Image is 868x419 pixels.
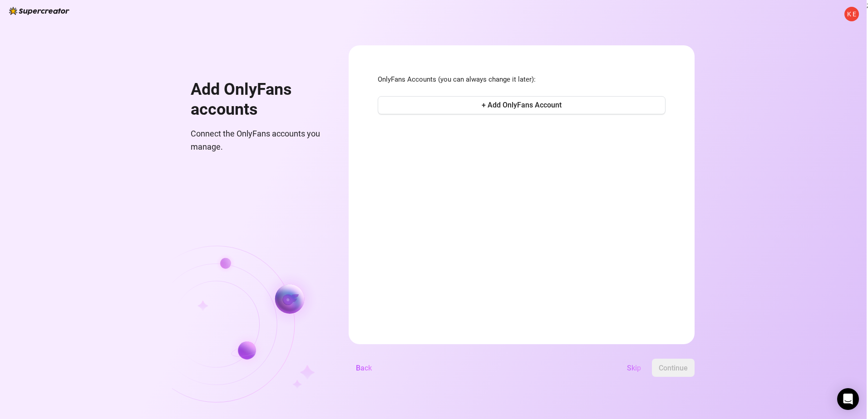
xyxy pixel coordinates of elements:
[378,74,666,85] span: OnlyFans Accounts (you can always change it later):
[9,7,69,15] img: logo
[356,364,372,372] span: Back
[652,359,695,377] button: Continue
[620,359,648,377] button: Skip
[847,9,856,19] span: K E
[627,364,641,372] span: Skip
[482,101,562,109] span: + Add OnlyFans Account
[191,80,327,119] h1: Add OnlyFans accounts
[191,127,327,153] span: Connect the OnlyFans accounts you manage.
[837,388,859,410] div: Open Intercom Messenger
[349,359,379,377] button: Back
[378,96,666,114] button: + Add OnlyFans Account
